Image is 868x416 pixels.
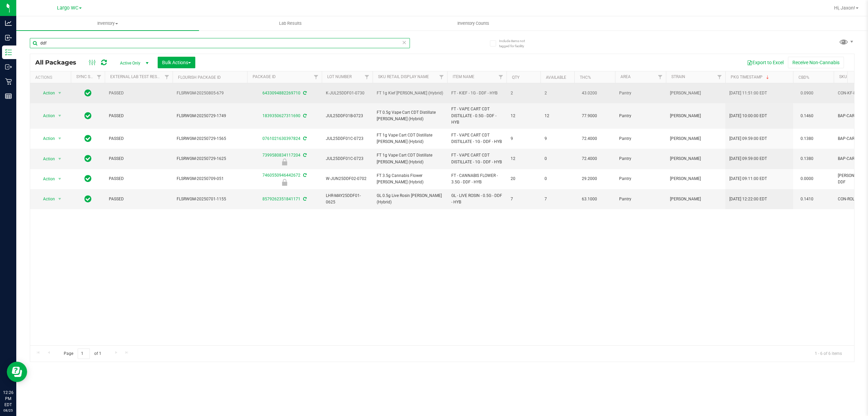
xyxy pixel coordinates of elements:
iframe: Resource center [7,362,27,382]
span: 29.2000 [578,174,600,184]
a: Package ID [253,74,276,79]
span: select [56,134,64,143]
a: Filter [361,71,373,83]
span: In Sync [84,88,92,98]
span: [DATE] 11:51:00 EDT [729,90,767,96]
a: 8579262351841171 [262,197,300,201]
a: External Lab Test Result [110,74,163,79]
span: FLSRWGM-20250701-1155 [177,196,243,202]
span: FLSRWGM-20250729-1565 [177,135,243,142]
span: Sync from Compliance System [302,153,307,158]
span: 63.1000 [578,194,600,204]
span: 9 [511,135,536,142]
span: 12 [511,113,536,119]
input: Search Package ID, Item Name, SKU, Lot or Part Number... [30,38,410,48]
span: [PERSON_NAME] [670,176,721,182]
a: Flourish Package ID [178,75,221,80]
span: Sync from Compliance System [302,173,307,178]
span: 0 [545,176,570,182]
span: 0.1380 [797,134,817,144]
span: [PERSON_NAME] [670,90,721,96]
span: PASSED [109,156,169,162]
span: JUL25DDF01C-0723 [326,156,369,162]
span: 0.1460 [797,111,817,121]
div: Actions [35,75,68,80]
a: 7399580834117204 [262,153,300,158]
span: Lab Results [270,20,311,26]
a: Available [546,75,566,80]
div: Launch Hold [246,179,323,186]
span: Clear [402,38,407,47]
span: select [56,154,64,164]
span: 7 [511,196,536,202]
span: [PERSON_NAME] [670,156,721,162]
a: Filter [161,71,173,83]
span: FLSRWGM-20250805-679 [177,90,243,96]
span: Hi, Jaxon! [834,5,855,11]
span: PASSED [109,135,169,142]
a: 1839350627311690 [262,113,300,118]
span: 2 [511,90,536,96]
span: FT 3.5g Cannabis Flower [PERSON_NAME] (Hybrid) [377,173,443,185]
span: 20 [511,176,536,182]
span: 77.9000 [578,111,600,121]
a: Area [620,74,631,79]
span: Pantry [619,176,662,182]
span: select [56,174,64,184]
span: LHR-MAY25DDF01-0625 [326,193,369,205]
span: Pantry [619,196,662,202]
span: [DATE] 09:59:00 EDT [729,135,767,142]
span: FT - CANNABIS FLOWER - 3.5G - DDF - HYB [451,173,502,185]
span: Largo WC [57,5,78,11]
span: Bulk Actions [162,60,191,65]
inline-svg: Reports [5,93,12,100]
a: Inventory Counts [382,16,565,31]
span: 0.0000 [797,174,817,184]
a: SKU [839,74,847,79]
span: [PERSON_NAME] [670,113,721,119]
a: 6433094882269710 [262,91,300,95]
span: Action [37,134,55,143]
button: Export to Excel [743,57,788,68]
a: Filter [714,71,725,83]
span: All Packages [35,59,83,66]
button: Bulk Actions [158,57,195,68]
span: Action [37,154,55,164]
span: 2 [545,90,570,96]
a: Filter [436,71,447,83]
a: Pkg Timestamp [731,75,770,79]
span: FT 1g Kief [PERSON_NAME] (Hybrid) [377,90,443,96]
span: FT - VAPE CART CDT DISTILLATE - 1G - DDF - HYB [451,152,502,165]
span: 1 - 6 of 6 items [809,348,847,359]
span: 12 [545,113,570,119]
a: 7460550946442672 [262,173,300,178]
span: 0.0900 [797,88,817,98]
a: Filter [94,71,105,83]
p: 12:26 PM EDT [3,390,13,408]
span: Sync from Compliance System [302,113,307,118]
span: FT 1g Vape Cart CDT Distillate [PERSON_NAME] (Hybrid) [377,152,443,165]
span: select [56,88,64,98]
span: 43.0200 [578,88,600,98]
span: [DATE] 09:11:00 EDT [729,176,767,182]
span: 9 [545,135,570,142]
span: PASSED [109,196,169,202]
button: Receive Non-Cannabis [788,57,844,68]
span: select [56,111,64,121]
span: [PERSON_NAME] [670,135,721,142]
span: Page of 1 [58,348,107,359]
span: Pantry [619,135,662,142]
span: Action [37,111,55,121]
span: Action [37,174,55,184]
span: PASSED [109,176,169,182]
span: [DATE] 12:22:00 EDT [729,196,767,202]
inline-svg: Analytics [5,20,12,26]
a: Strain [671,74,685,79]
span: [DATE] 09:59:00 EDT [729,156,767,162]
span: GL 0.5g Live Rosin [PERSON_NAME] (Hybrid) [377,193,443,205]
a: Filter [311,71,322,83]
a: Sku Retail Display Name [378,74,429,79]
span: Sync from Compliance System [302,91,307,95]
a: Filter [495,71,507,83]
span: PASSED [109,113,169,119]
